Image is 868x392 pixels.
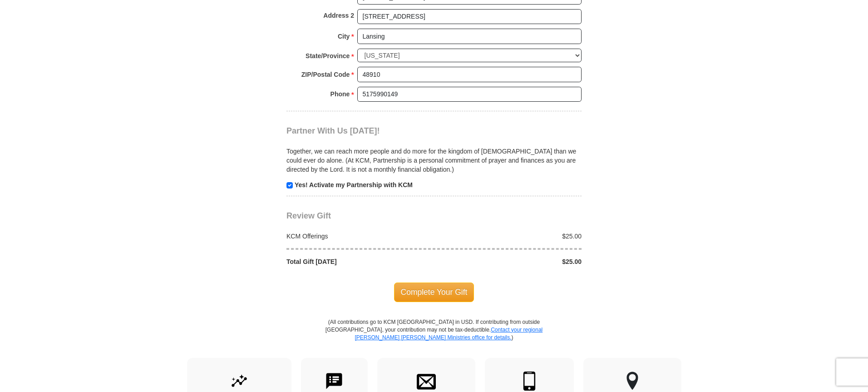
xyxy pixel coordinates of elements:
p: Together, we can reach more people and do more for the kingdom of [DEMOGRAPHIC_DATA] than we coul... [286,147,582,174]
img: text-to-give.svg [325,372,344,391]
img: other-region [626,372,639,391]
div: $25.00 [434,232,587,241]
span: Partner With Us [DATE]! [286,126,380,135]
p: (All contributions go to KCM [GEOGRAPHIC_DATA] in USD. If contributing from outside [GEOGRAPHIC_D... [325,318,543,358]
strong: State/Province [306,50,350,62]
span: Complete Your Gift [394,283,474,302]
strong: City [338,30,350,43]
img: envelope.svg [417,372,436,391]
strong: Address 2 [323,9,354,22]
img: mobile.svg [520,372,539,391]
a: Contact your regional [PERSON_NAME] [PERSON_NAME] Ministries office for details. [355,327,542,341]
div: Total Gift [DATE] [282,257,434,266]
img: give-by-stock.svg [230,372,249,391]
div: $25.00 [434,257,587,266]
strong: ZIP/Postal Code [301,68,350,81]
span: Review Gift [286,211,331,220]
div: KCM Offerings [282,232,434,241]
strong: Yes! Activate my Partnership with KCM [295,181,413,189]
strong: Phone [330,88,350,100]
